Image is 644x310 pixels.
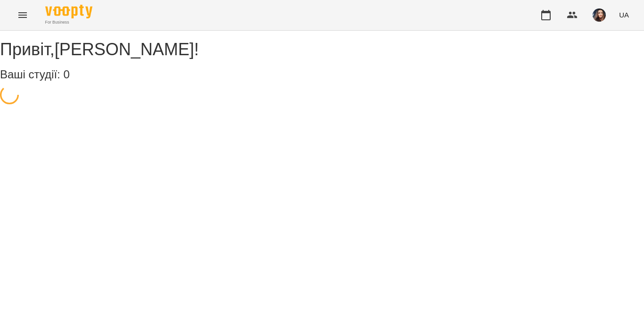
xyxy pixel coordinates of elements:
[615,6,633,24] button: UA
[45,19,92,25] span: For Business
[45,5,92,18] img: Voopty Logo
[11,4,34,26] button: Menu
[593,8,606,22] img: 86bd3eead586595c5fa01d1eabc93d97.jpg
[63,68,69,81] span: 0
[619,10,629,20] span: UA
